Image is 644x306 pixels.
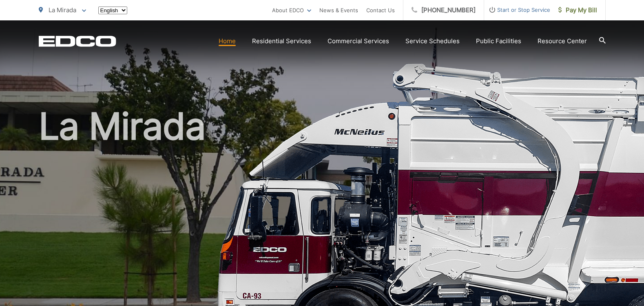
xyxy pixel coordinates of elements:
[366,5,395,15] a: Contact Us
[219,36,236,46] a: Home
[476,36,521,46] a: Public Facilities
[39,35,116,47] a: EDCD logo. Return to the homepage.
[538,36,587,46] a: Resource Center
[252,36,311,46] a: Residential Services
[319,5,358,15] a: News & Events
[98,7,127,14] select: Select a language
[558,5,597,15] span: Pay My Bill
[49,6,76,14] span: La Mirada
[328,36,389,46] a: Commercial Services
[405,36,460,46] a: Service Schedules
[272,5,311,15] a: About EDCO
